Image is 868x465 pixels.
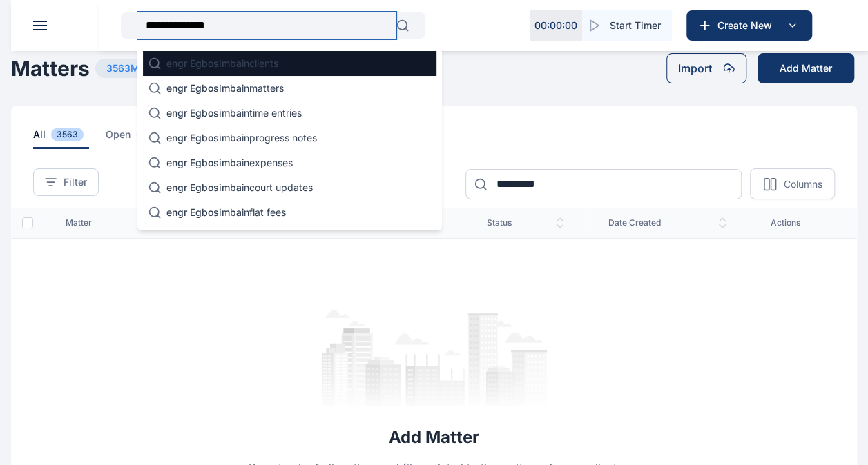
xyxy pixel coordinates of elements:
span: Create New [712,19,784,32]
span: actions [771,217,835,228]
span: all [33,128,89,149]
button: Create New [686,10,812,41]
p: in expenses [166,156,293,170]
p: in matters [166,81,284,95]
h1: Matters [11,56,90,81]
span: date created [608,217,726,228]
span: 3563 Matters [95,59,177,78]
span: Filter [64,175,87,189]
h2: Add Matter [389,426,479,448]
span: engr Egbosimba [166,57,242,69]
span: engr Egbosimba [166,107,242,119]
span: engr Egbosimba [166,181,242,193]
span: Start Timer [610,19,661,32]
a: all3563 [33,128,106,149]
span: engr Egbosimba [166,206,242,218]
p: in time entries [166,106,302,120]
p: in flat fees [166,206,286,219]
button: Columns [750,168,835,199]
p: Columns [783,177,822,191]
button: Import [666,53,746,83]
span: engr Egbosimba [166,82,242,94]
p: 00 : 00 : 00 [534,19,577,32]
p: in court updates [166,181,313,195]
span: engr Egbosimba [166,157,242,168]
button: Filter [33,168,99,196]
span: engr Egbosimba [166,132,242,144]
button: Start Timer [582,10,672,41]
span: 3563 [51,128,84,141]
p: in clients [166,57,278,70]
a: open3541 [106,128,189,149]
span: 3541 [136,128,166,141]
span: matter [66,217,145,228]
button: Add Matter [758,53,854,83]
p: in progress notes [166,131,317,145]
span: open [106,128,172,149]
span: status [487,217,564,228]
